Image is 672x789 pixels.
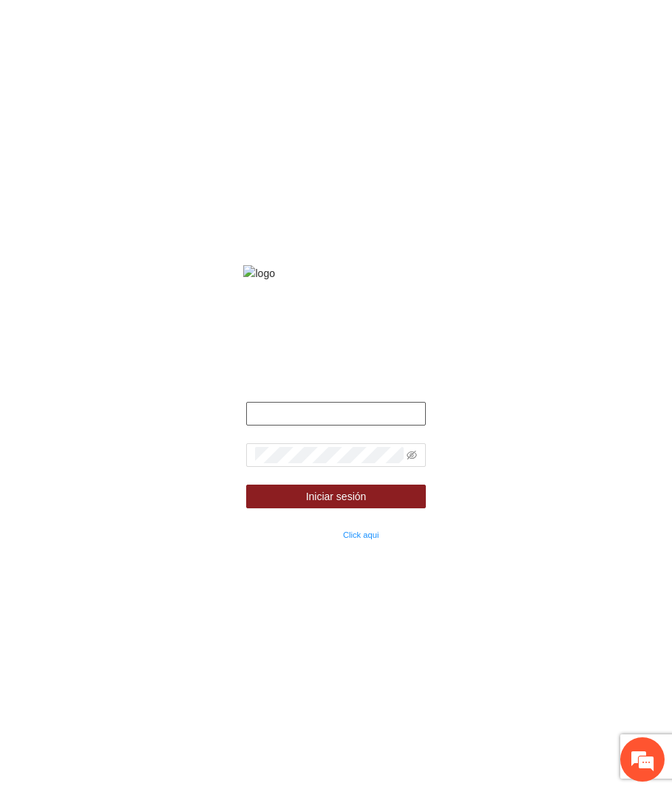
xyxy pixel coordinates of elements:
small: ¿Olvidaste tu contraseña? [246,530,379,539]
strong: Fondo de financiamiento de proyectos para la prevención y fortalecimiento de instituciones de seg... [228,302,443,363]
a: Click aqui [343,530,379,539]
strong: Bienvenido [308,378,364,389]
button: Iniciar sesión [246,485,425,508]
img: logo [243,265,428,281]
span: Iniciar sesión [306,488,367,505]
span: eye-invisible [407,450,417,460]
